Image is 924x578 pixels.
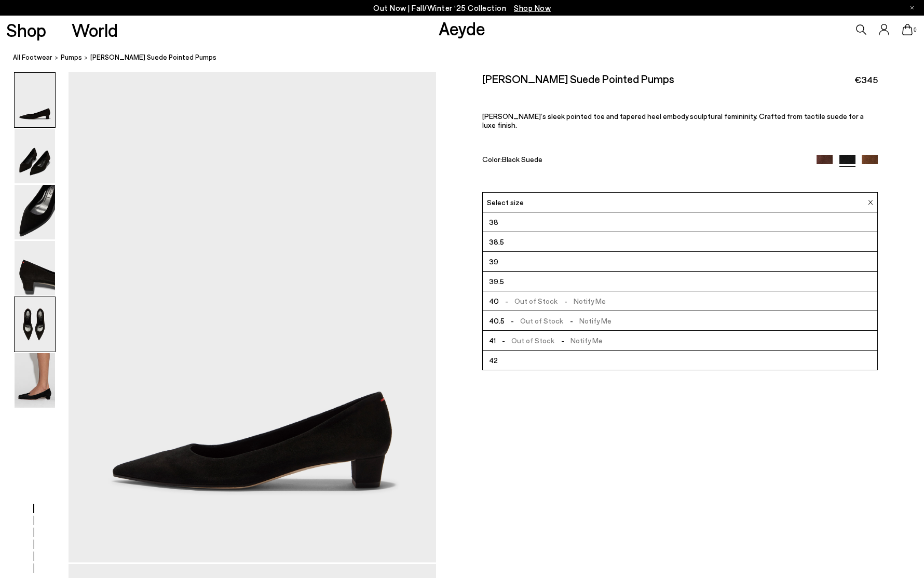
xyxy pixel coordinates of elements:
span: Out of Stock Notify Me [505,314,612,327]
span: - [558,297,574,305]
a: Shop [6,21,46,39]
span: 42 [489,354,498,367]
span: 40 [489,294,499,307]
span: 41 [489,334,496,347]
span: - [496,336,512,345]
a: 0 [902,24,913,35]
span: 40.5 [489,314,505,327]
a: pumps [61,52,82,63]
img: Judi Suede Pointed Pumps - Image 6 [15,353,55,408]
h2: [PERSON_NAME] Suede Pointed Pumps [482,72,674,85]
div: Color: [482,155,804,167]
span: - [554,336,570,345]
span: - [563,316,579,325]
p: [PERSON_NAME]’s sleek pointed toe and tapered heel embody sculptural femininity. Crafted from tac... [482,112,878,129]
span: Out of Stock Notify Me [499,294,606,307]
span: Select size [487,197,524,208]
img: Judi Suede Pointed Pumps - Image 5 [15,297,55,352]
span: 38.5 [489,235,504,248]
span: Out of Stock Notify Me [496,334,603,347]
img: Judi Suede Pointed Pumps - Image 1 [15,73,55,127]
a: Aeyde [439,17,485,39]
span: 0 [913,27,918,33]
a: World [72,21,118,39]
span: - [505,316,521,325]
p: Out Now | Fall/Winter ‘25 Collection [373,2,551,15]
img: Judi Suede Pointed Pumps - Image 3 [15,185,55,239]
span: 39 [489,255,498,268]
img: Judi Suede Pointed Pumps - Image 2 [15,129,55,183]
span: - [499,297,515,305]
span: 38 [489,216,498,228]
span: 39.5 [489,275,504,288]
span: [PERSON_NAME] Suede Pointed Pumps [90,52,216,63]
img: Judi Suede Pointed Pumps - Image 4 [15,241,55,295]
a: All Footwear [13,52,52,63]
span: €345 [854,73,878,86]
span: Navigate to /collections/new-in [514,3,551,12]
span: Black Suede [502,155,542,164]
span: pumps [61,53,82,61]
nav: breadcrumb [13,44,924,72]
